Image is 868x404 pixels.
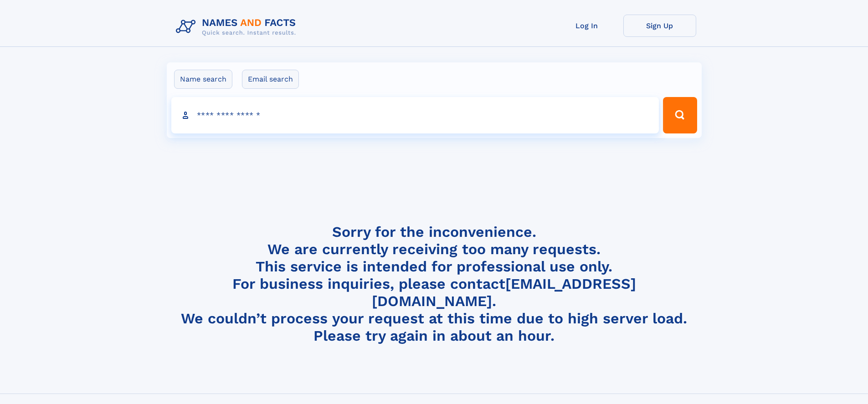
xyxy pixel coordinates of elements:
[242,70,299,89] label: Email search
[171,97,659,133] input: search input
[623,15,696,37] a: Sign Up
[172,15,303,39] img: Logo Names and Facts
[550,15,623,37] a: Log In
[172,223,696,345] h4: Sorry for the inconvenience. We are currently receiving too many requests. This service is intend...
[174,70,232,89] label: Name search
[663,97,697,133] button: Search Button
[372,275,636,310] a: [EMAIL_ADDRESS][DOMAIN_NAME]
